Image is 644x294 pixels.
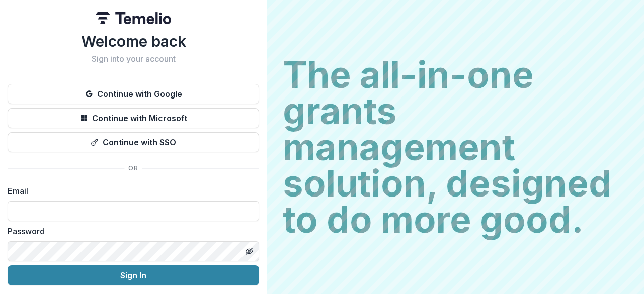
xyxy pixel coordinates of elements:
[8,32,259,50] h1: Welcome back
[8,84,259,104] button: Continue with Google
[241,243,257,259] button: Toggle password visibility
[8,132,259,152] button: Continue with SSO
[96,12,171,24] img: Temelio
[8,225,253,237] label: Password
[8,265,259,285] button: Sign In
[8,185,253,197] label: Email
[8,54,259,64] h2: Sign into your account
[8,108,259,128] button: Continue with Microsoft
